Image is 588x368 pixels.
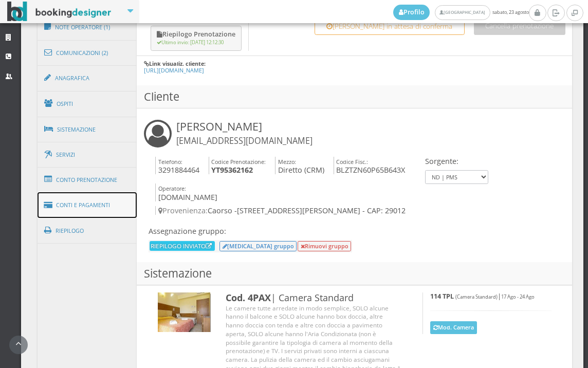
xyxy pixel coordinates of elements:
small: 17 Ago - 24 Ago [501,293,535,300]
h3: [PERSON_NAME] [176,120,313,146]
b: Link visualiz. cliente: [149,60,206,67]
small: Mezzo: [278,158,296,165]
h4: 3291884464 [155,157,199,175]
button: [PERSON_NAME] in attesa di conferma [315,17,465,35]
a: Servizi [38,142,137,168]
a: Riepilogo [38,217,137,244]
small: Codice Fisc.: [336,158,368,165]
h4: Assegnazione gruppo: [149,227,352,235]
h5: | [430,292,552,300]
small: Codice Prenotazione: [211,158,266,165]
button: [MEDICAL_DATA] gruppo [219,241,297,251]
h4: [DOMAIN_NAME] [155,183,217,201]
h4: Diretto (CRM) [275,157,324,175]
button: Riepilogo Prenotazione Ultimo invio: [DATE] 12:12:30 [151,26,242,51]
img: 86f83e7680f911ec9e3902899e52ea48.jpg [158,292,210,332]
span: - CAP: 29012 [362,206,406,215]
small: Ultimo invio: [DATE] 12:12:30 [157,39,224,46]
h4: Sorgente: [425,157,488,165]
button: Mod. Camera [430,321,477,334]
h3: Sistemazione [137,262,572,285]
h3: Cliente [137,85,572,108]
h3: | Camera Standard [226,292,402,304]
b: Cod. 4PAX [226,291,271,304]
button: Cancella prenotazione [474,17,565,35]
small: [EMAIL_ADDRESS][DOMAIN_NAME] [176,135,313,146]
h4: BLZTZN60P65B643X [334,157,406,175]
a: [GEOGRAPHIC_DATA] [435,5,490,20]
small: Operatore: [158,185,186,192]
a: Comunicazioni (2) [38,40,137,66]
a: [URL][DOMAIN_NAME] [144,66,204,74]
button: Rimuovi gruppo [298,241,351,251]
b: YT95362162 [211,165,253,175]
a: Anagrafica [38,65,137,91]
span: [STREET_ADDRESS][PERSON_NAME] [237,206,360,215]
small: (Camera Standard) [455,293,498,300]
a: Note Operatore (1) [38,14,137,41]
span: Provenienza: [158,206,208,215]
b: 114 TPL [430,292,454,301]
img: BookingDesigner.com [7,2,112,22]
a: Ospiti [38,90,137,117]
a: Conti e Pagamenti [38,192,137,218]
a: RIEPILOGO INVIATO [151,242,213,250]
a: Profilo [393,5,430,20]
h4: Caorso - [155,206,422,215]
a: Conto Prenotazione [38,167,137,193]
small: Telefono: [158,158,182,165]
a: Sistemazione [38,116,137,143]
span: sabato, 23 agosto [393,5,529,20]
